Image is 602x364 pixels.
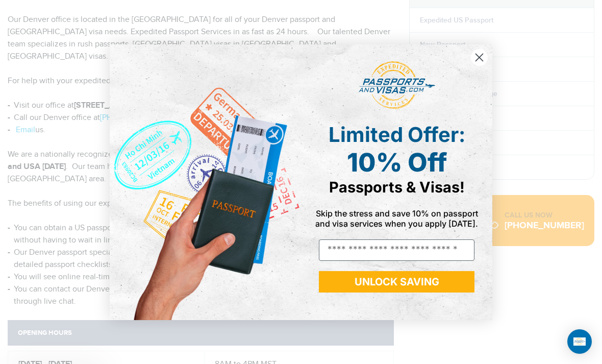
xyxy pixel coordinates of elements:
span: 10% Off [347,147,447,178]
button: Close dialog [470,48,488,66]
button: UNLOCK SAVING [319,271,474,293]
img: passports and visas [359,61,435,109]
span: Passports & Visas! [329,178,465,196]
div: Open Intercom Messenger [567,329,592,354]
span: Skip the stress and save 10% on passport and visa services when you apply [DATE]. [315,208,478,229]
span: Limited Offer: [329,122,465,147]
img: de9cda0d-0715-46ca-9a25-073762a91ba7.png [110,44,301,320]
